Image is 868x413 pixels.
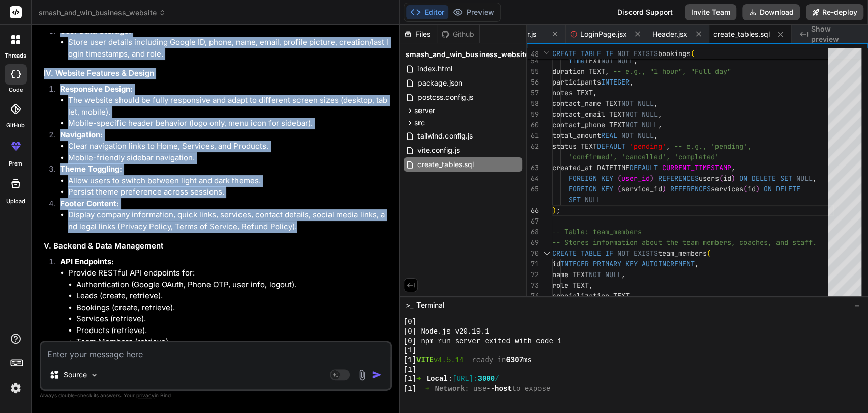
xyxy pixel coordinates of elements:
span: KEY [625,259,638,268]
span: Terminal [416,300,444,310]
span: , [621,270,625,279]
span: >_ [406,300,413,310]
span: − [854,300,860,310]
label: code [9,86,23,94]
span: user_id [621,174,650,183]
span: AUTOINCREMENT [642,259,695,268]
span: , [731,163,735,172]
span: , [593,88,597,97]
span: service_id [621,184,662,194]
span: bookings [658,49,691,58]
button: Re-deploy [806,4,863,20]
span: REAL [601,131,617,140]
div: Files [400,29,437,39]
span: id [552,259,560,268]
li: The website should be fully responsive and adapt to different screen sizes (desktop, tablet, mobi... [68,95,390,118]
button: − [852,297,862,313]
span: ( [691,49,695,58]
span: , [695,259,699,268]
span: src [414,118,425,128]
li: Persist theme preference across sessions. [68,186,390,198]
span: -- Table: team_members [552,227,642,236]
span: NOT [621,131,634,140]
span: notes TEXT [552,88,593,97]
span: , [589,281,593,290]
strong: Theme Toggling: [60,164,122,174]
span: duration TEXT [552,67,605,76]
span: NOT [625,120,638,129]
span: 'pending' [630,142,666,151]
span: NULL [642,120,658,129]
span: NOT [589,270,601,279]
p: Always double-check its answers. Your in Bind [40,391,392,400]
span: participants [552,77,601,87]
span: DELETE [776,184,800,194]
li: Bookings (create, retrieve). [76,302,390,314]
span: NOT [617,249,630,258]
div: 58 [527,98,539,109]
label: prem [9,159,22,168]
span: , [654,131,658,140]
div: Click to collapse the range. [540,248,553,259]
span: IF [605,49,613,58]
span: NULL [642,109,658,119]
li: Clear navigation links to Home, Services, and Products. [68,141,390,152]
span: create_tables.sql [713,29,770,39]
li: Products (retrieve). [76,325,390,337]
span: 'confirmed', 'cancelled', 'completed' [568,152,719,161]
span: CREATE [552,49,577,58]
span: privacy [136,392,155,398]
span: id [747,184,756,194]
button: Preview [448,5,498,19]
li: Store user details including Google ID, phone, name, email, profile picture, creation/last login ... [68,37,390,60]
span: total_amount [552,131,601,140]
span: , [630,77,634,87]
span: EXISTS [634,49,658,58]
span: , [658,120,662,129]
span: LoginPage.jsx [580,29,627,39]
span: specialization TEXT [552,291,630,300]
span: SET [568,195,581,204]
span: NULL [796,174,813,183]
span: , [654,99,658,108]
div: 64 [527,173,539,184]
span: TEXT [585,56,601,65]
li: Display company information, quick links, services, contact details, social media links, and lega... [68,209,390,232]
span: ms [523,355,532,365]
span: , [666,142,670,151]
li: Leads (create, retrieve). [76,290,390,302]
span: ( [617,184,621,194]
button: Editor [406,5,448,19]
span: , [813,174,817,183]
div: Github [437,29,479,39]
span: vite.config.js [416,144,461,156]
span: name TEXT [552,270,589,279]
div: 59 [527,109,539,120]
span: ) [731,174,735,183]
span: package.json [416,77,463,89]
li: Team Members (retrieve). [76,336,390,348]
span: [1] [404,346,416,355]
div: 54 [527,56,539,66]
span: -- Stores information about the team members, coac [552,238,756,247]
span: time [568,56,585,65]
div: Discord Support [611,4,679,20]
span: INTEGER [601,77,630,87]
button: Download [742,4,800,20]
span: hes, and staff. [756,238,817,247]
span: contact_name TEXT [552,99,621,108]
span: FOREIGN [568,184,597,194]
span: DEFAULT [630,163,658,172]
div: 73 [527,280,539,291]
span: 6307 [506,355,523,365]
img: icon [372,370,382,380]
li: Authentication (Google OAuth, Phone OTP, user info, logout). [76,279,390,291]
span: role TEXT [552,281,589,290]
span: ON [739,174,747,183]
label: Upload [6,197,25,206]
span: users [699,174,719,183]
li: Mobile-friendly sidebar navigation. [68,152,390,164]
span: ( [617,174,621,183]
div: 66 [527,205,539,216]
span: NOT [621,99,634,108]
